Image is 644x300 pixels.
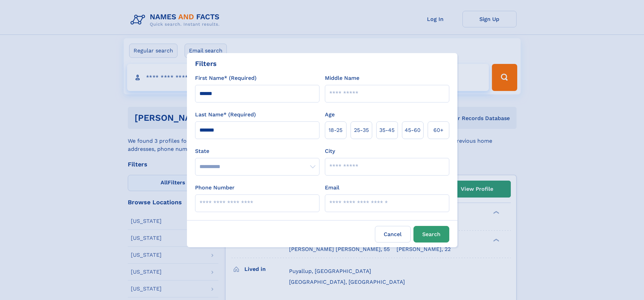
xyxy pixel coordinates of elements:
[325,184,339,192] label: Email
[195,111,256,119] label: Last Name* (Required)
[375,226,411,243] label: Cancel
[413,226,449,243] button: Search
[195,184,235,192] label: Phone Number
[379,126,395,134] span: 35‑45
[195,147,319,155] label: State
[405,126,421,134] span: 45‑60
[195,59,217,69] div: Filters
[195,74,257,82] label: First Name* (Required)
[325,147,335,155] label: City
[433,126,444,134] span: 60+
[354,126,369,134] span: 25‑35
[325,111,335,119] label: Age
[325,74,359,82] label: Middle Name
[329,126,342,134] span: 18‑25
